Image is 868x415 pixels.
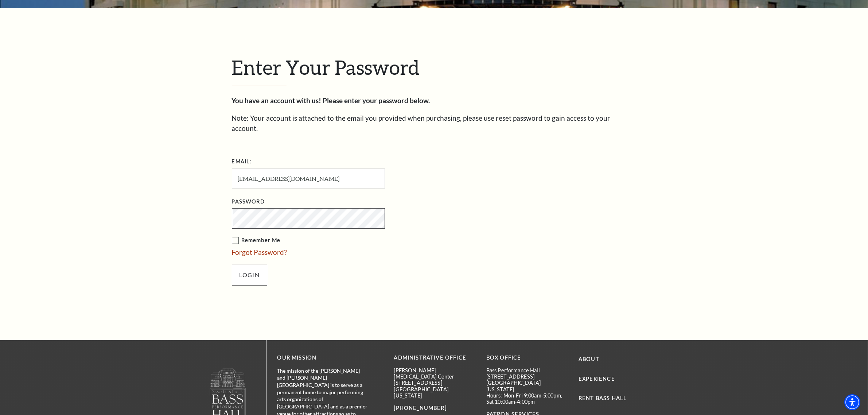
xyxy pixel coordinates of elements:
label: Password [232,197,265,206]
a: Rent Bass Hall [579,395,627,401]
p: [GEOGRAPHIC_DATA][US_STATE] [394,386,475,399]
label: Email: [232,157,252,166]
label: Remember Me [232,236,458,245]
a: Forgot Password? [232,248,287,256]
input: Required [232,168,385,189]
span: Enter Your Password [232,55,420,79]
p: [PERSON_NAME][MEDICAL_DATA] Center [394,367,475,380]
p: Bass Performance Hall [486,367,568,373]
strong: Please enter your password below. [323,96,430,105]
p: BOX OFFICE [486,353,568,362]
strong: You have an account with us! [232,96,322,105]
input: Submit button [232,265,267,285]
a: Experience [579,376,615,382]
p: [STREET_ADDRESS] [486,373,568,380]
p: Note: Your account is attached to the email you provided when purchasing, please use reset passwo... [232,113,637,134]
p: [PHONE_NUMBER] [394,404,475,413]
p: OUR MISSION [277,353,369,362]
p: Hours: Mon-Fri 9:00am-5:00pm, Sat 10:00am-4:00pm [486,392,568,405]
p: Administrative Office [394,353,475,362]
a: About [579,356,599,362]
p: [STREET_ADDRESS] [394,380,475,386]
p: [GEOGRAPHIC_DATA][US_STATE] [486,380,568,392]
div: Accessibility Menu [844,394,860,410]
